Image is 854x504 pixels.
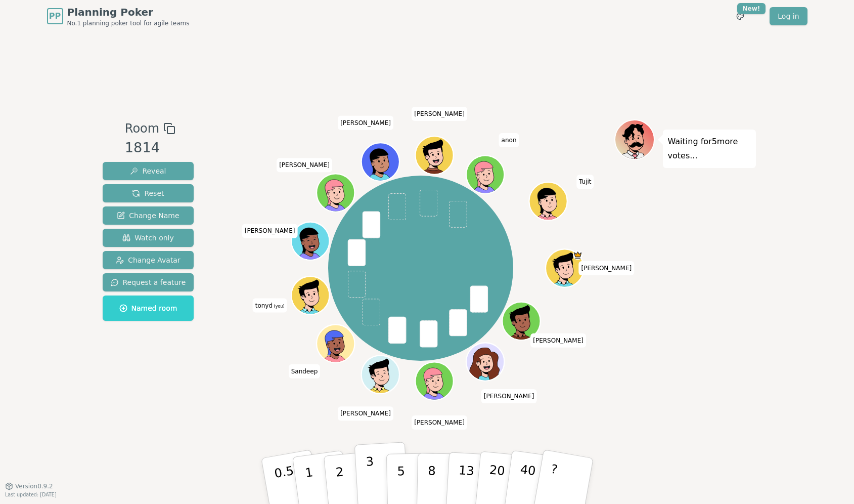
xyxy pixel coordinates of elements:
[103,229,194,247] button: Watch only
[67,5,190,19] span: Planning Poker
[47,5,190,27] a: PPPlanning PokerNo.1 planning poker tool for agile teams
[5,492,57,497] span: Last updated: [DATE]
[67,19,190,27] span: No.1 planning poker tool for agile teams
[731,7,749,25] button: New!
[242,224,298,238] span: Click to change your name
[578,261,634,275] span: Click to change your name
[119,303,177,313] span: Named room
[117,211,179,221] span: Change Name
[130,166,166,176] span: Reveal
[111,277,186,287] span: Request a feature
[530,333,586,348] span: Click to change your name
[289,364,321,379] span: Click to change your name
[116,255,181,265] span: Change Avatar
[573,250,582,260] span: Rob is the host
[277,158,332,172] span: Click to change your name
[15,482,53,490] span: Version 0.9.2
[103,273,194,291] button: Request a feature
[273,304,285,309] span: (you)
[253,299,287,313] span: Click to change your name
[103,296,194,321] button: Named room
[122,233,174,243] span: Watch only
[103,206,194,225] button: Change Name
[737,3,766,14] div: New!
[412,415,467,430] span: Click to change your name
[103,251,194,269] button: Change Avatar
[103,184,194,202] button: Reset
[132,188,164,198] span: Reset
[103,162,194,180] button: Reveal
[292,277,328,313] button: Click to change your avatar
[412,107,467,121] span: Click to change your name
[481,389,537,403] span: Click to change your name
[125,138,175,158] div: 1814
[338,406,393,421] span: Click to change your name
[576,175,594,189] span: Click to change your name
[125,119,159,138] span: Room
[338,116,393,130] span: Click to change your name
[49,10,61,22] span: PP
[499,133,519,147] span: Click to change your name
[668,135,751,163] p: Waiting for 5 more votes...
[770,7,807,25] a: Log in
[5,482,53,490] button: Version0.9.2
